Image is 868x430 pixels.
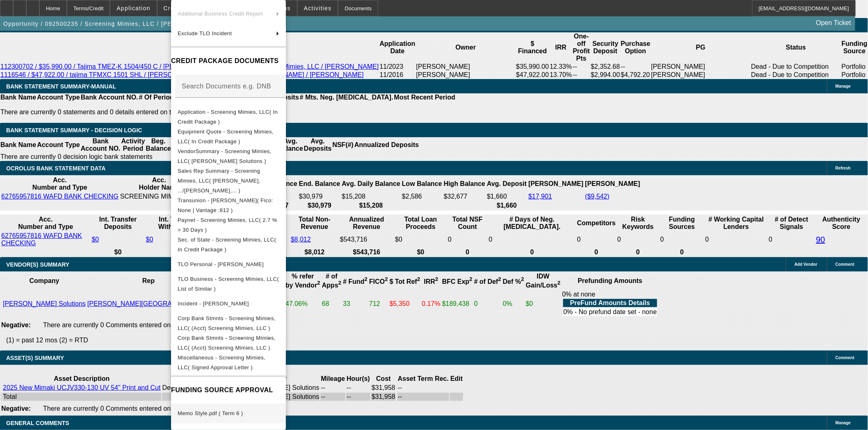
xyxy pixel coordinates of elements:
button: TLO Business - Screening Mimies, LLC( List of Similar ) [171,274,286,294]
button: Application - Screening Mimies, LLC( In Credit Package ) [171,107,286,127]
span: Incident - [PERSON_NAME] [178,301,249,307]
h4: CREDIT PACKAGE DOCUMENTS [171,56,286,66]
mat-label: Search Documents e.g. DNB [182,83,271,90]
span: Miscellaneous - Screening Mimies, LLC( Signed Approval Letter ) [178,355,265,371]
button: Miscellaneous - Screening Mimies, LLC( Signed Approval Letter ) [171,353,286,373]
span: Equipment Quote - Screening Mimies, LLC( In Credit Package ) [178,129,274,145]
button: TLO Personal - Chavez, Martha [171,255,286,274]
span: Exclude TLO Incident [178,30,232,36]
span: TLO Personal - [PERSON_NAME] [178,261,264,267]
button: Equipment Quote - Screening Mimies, LLC( In Credit Package ) [171,127,286,147]
span: Sales Rep Summary - Screening Mimies, LLC( [PERSON_NAME], .../[PERSON_NAME],... ) [178,168,260,194]
span: Transunion - [PERSON_NAME]( Fico: None | Vantage :812 ) [178,197,273,213]
span: Paynet - Screening Mimies, LLC( 2.7 % > 30 Days ) [178,217,277,233]
span: TLO Business - Screening Mimies, LLC( List of Similar ) [178,276,279,292]
button: Corp Bank Stmnts - Screening Mimies, LLC( (Acct) Screening Mimies, LLC ) [171,333,286,353]
button: Transunion - Chavez, Martha( Fico: None | Vantage :812 ) [171,196,286,215]
span: Memo Style.pdf ( Term 6 ) [178,410,243,416]
span: Corp Bank Stmnts - Screening Mimies, LLC( (Acct) Screening Mimies, LLC ) [178,335,276,351]
span: Application - Screening Mimies, LLC( In Credit Package ) [178,109,278,125]
button: Sec. of State - Screening Mimies, LLC( In Credit Package ) [171,235,286,255]
span: Corp Bank Stmnts - Screening Mimies, LLC( (Acct) Screening Mimies, LLC ) [178,315,276,331]
button: Incident - Chavez, Martha [171,294,286,314]
span: Sec. of State - Screening Mimies, LLC( In Credit Package ) [178,237,276,253]
button: Paynet - Screening Mimies, LLC( 2.7 % > 30 Days ) [171,215,286,235]
button: Corp Bank Stmnts - Screening Mimies, LLC( (Acct) Screening Mimies, LLC ) [171,314,286,333]
button: VendorSummary - Screening Mimies, LLC( Hirsch Solutions ) [171,147,286,166]
button: Sales Rep Summary - Screening Mimies, LLC( Wesolowski, .../Wesolowski,... ) [171,166,286,196]
h4: FUNDING SOURCE APPROVAL [171,385,286,395]
button: Memo Style.pdf ( Term 6 ) [171,404,286,423]
span: VendorSummary - Screening Mimies, LLC( [PERSON_NAME] Solutions ) [178,148,272,164]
